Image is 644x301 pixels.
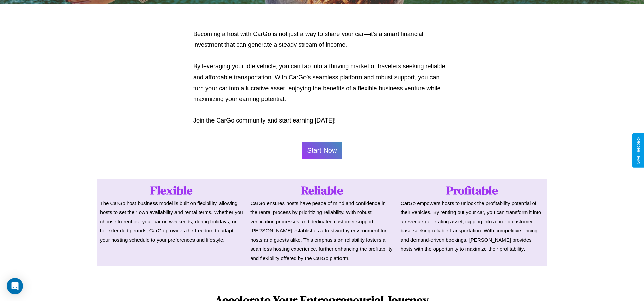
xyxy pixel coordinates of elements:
p: Join the CarGo community and start earning [DATE]! [193,115,451,126]
button: Start Now [302,142,342,159]
p: The CarGo host business model is built on flexibility, allowing hosts to set their own availabili... [100,199,244,244]
p: Becoming a host with CarGo is not just a way to share your car—it's a smart financial investment ... [193,29,451,51]
h1: Reliable [250,182,394,199]
div: Open Intercom Messenger [7,278,23,294]
div: Give Feedback [636,137,641,164]
h1: Flexible [100,182,244,199]
p: By leveraging your idle vehicle, you can tap into a thriving market of travelers seeking reliable... [193,61,451,105]
h1: Profitable [401,182,544,199]
p: CarGo empowers hosts to unlock the profitability potential of their vehicles. By renting out your... [401,199,544,253]
p: CarGo ensures hosts have peace of mind and confidence in the rental process by prioritizing relia... [250,199,394,263]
